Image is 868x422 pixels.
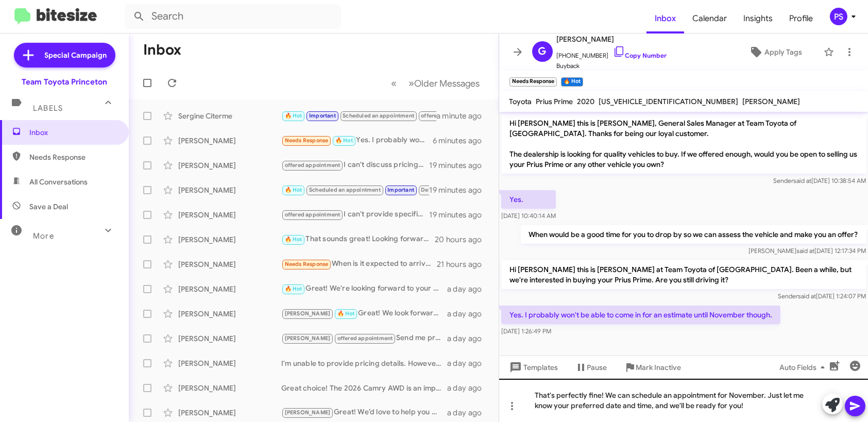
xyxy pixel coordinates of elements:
[731,43,819,61] button: Apply Tags
[285,112,302,119] span: 🔥 Hot
[337,310,355,317] span: 🔥 Hot
[599,97,739,106] span: [US_VEHICLE_IDENTIFICATION_NUMBER]
[778,292,866,300] span: Sender [DATE] 1:24:07 PM
[415,78,480,89] span: Older Messages
[764,43,802,61] span: Apply Tags
[437,259,490,269] div: 21 hours ago
[557,45,667,61] span: [PHONE_NUMBER]
[33,231,54,241] span: More
[616,358,690,377] button: Mark Inactive
[771,358,837,377] button: Auto Fields
[178,185,281,195] div: [PERSON_NAME]
[178,333,281,344] div: [PERSON_NAME]
[613,52,667,59] a: Copy Number
[178,358,281,368] div: [PERSON_NAME]
[507,358,558,377] span: Templates
[178,408,281,418] div: [PERSON_NAME]
[520,225,866,244] p: When would be a good time for you to drop by so we can assess the vehicle and make you an offer?
[45,50,107,60] span: Special Campaign
[447,309,490,319] div: a day ago
[178,383,281,393] div: [PERSON_NAME]
[22,77,107,87] div: Team Toyota Princeton
[501,306,780,324] p: Yes. I probably won't be able to come in for an estimate until November though.
[285,310,331,317] span: [PERSON_NAME]
[29,152,117,162] span: Needs Response
[387,187,414,193] span: Important
[178,210,281,220] div: [PERSON_NAME]
[178,111,281,121] div: Sergine Citerme
[830,8,847,25] div: PS
[646,4,684,33] a: Inbox
[557,33,667,45] span: [PERSON_NAME]
[281,258,437,270] div: When is it expected to arrive?
[281,184,429,196] div: No problem! Just let us know when you’d like to reschedule your visit. We’ll be here to assist you!
[501,114,866,174] p: Hi [PERSON_NAME] this is [PERSON_NAME], General Sales Manager at Team Toyota of [GEOGRAPHIC_DATA]...
[309,112,336,119] span: Important
[636,358,682,377] span: Mark Inactive
[281,233,435,245] div: That sounds great! Looking forward to seeing you at 5:30 to discuss your Corolla.
[781,4,821,33] a: Profile
[447,358,490,368] div: a day ago
[773,177,866,184] span: Sender [DATE] 10:38:54 AM
[29,177,88,187] span: All Conversations
[281,383,447,393] div: Great choice! The 2026 Camry AWD is an impressive vehicle. When can you visit us to check it out ...
[285,162,341,168] span: offered appointment
[281,159,429,171] div: I can't discuss pricing details, but I'd love for you to visit the dealership to explore options ...
[684,4,735,33] a: Calendar
[343,112,414,119] span: Scheduled an appointment
[748,247,866,255] span: [PERSON_NAME] [DATE] 12:17:34 PM
[285,261,329,267] span: Needs Response
[178,284,281,294] div: [PERSON_NAME]
[281,134,433,146] div: Yes. I probably won't be able to come in for an estimate until November though.
[337,335,393,342] span: offered appointment
[798,292,816,300] span: said at
[29,201,68,212] span: Save a Deal
[567,358,616,377] button: Pause
[29,127,117,138] span: Inbox
[501,260,866,289] p: Hi [PERSON_NAME] this is [PERSON_NAME] at Team Toyota of [GEOGRAPHIC_DATA]. Been a while, but we'...
[429,185,490,195] div: 19 minutes ago
[178,160,281,171] div: [PERSON_NAME]
[436,111,490,121] div: a minute ago
[779,358,829,377] span: Auto Fields
[429,160,490,171] div: 19 minutes ago
[509,77,557,87] small: Needs Response
[392,77,397,90] span: «
[796,247,814,255] span: said at
[178,234,281,245] div: [PERSON_NAME]
[538,43,547,60] span: G
[386,73,486,94] nav: Page navigation example
[285,409,331,416] span: [PERSON_NAME]
[285,211,341,218] span: offered appointment
[403,73,486,94] button: Next
[557,61,667,71] span: Buyback
[501,212,556,220] span: [DATE] 10:40:14 AM
[793,177,811,184] span: said at
[281,209,429,221] div: I can't provide specific prices or costs. However, I can help you set up an appointment to visit ...
[33,104,63,113] span: Labels
[285,335,331,342] span: [PERSON_NAME]
[735,4,781,33] a: Insights
[447,408,490,418] div: a day ago
[447,284,490,294] div: a day ago
[587,358,607,377] span: Pause
[335,137,353,144] span: 🔥 Hot
[536,97,573,106] span: Prius Prime
[281,358,447,368] div: I'm unable to provide pricing details. However, I recommend bringing your Grand Highlander in for...
[178,136,281,146] div: [PERSON_NAME]
[447,383,490,393] div: a day ago
[285,236,302,243] span: 🔥 Hot
[821,8,857,25] button: PS
[501,327,551,335] span: [DATE] 1:26:49 PM
[385,73,403,94] button: Previous
[281,308,447,319] div: Great! We look forward to seeing you between 3 and 3:45. It's a perfect time to discuss your vehi...
[509,97,532,106] span: Toyota
[281,283,447,295] div: Great! We're looking forward to your visit. [PERSON_NAME] will be ready to assist you. Safe travels!
[143,42,181,58] h1: Inbox
[409,77,415,90] span: »
[285,137,329,144] span: Needs Response
[743,97,801,106] span: [PERSON_NAME]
